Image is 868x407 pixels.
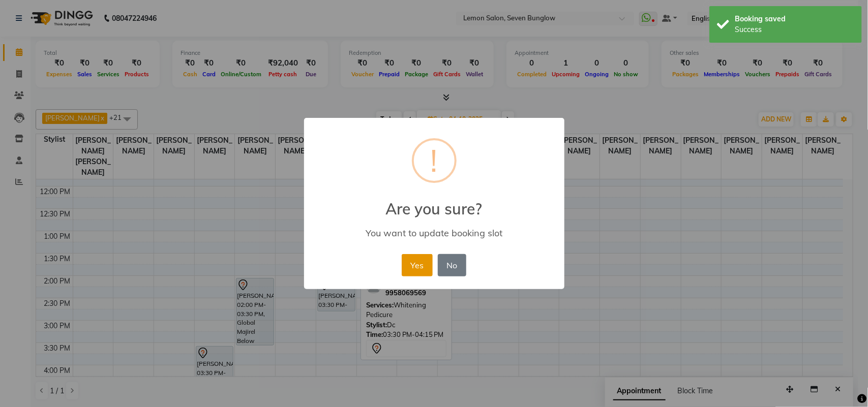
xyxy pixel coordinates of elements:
[318,227,549,239] div: You want to update booking slot
[438,254,466,276] button: No
[431,140,438,181] div: !
[735,14,854,24] div: Booking saved
[304,187,564,218] h2: Are you sure?
[402,254,433,276] button: Yes
[735,24,854,35] div: Success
